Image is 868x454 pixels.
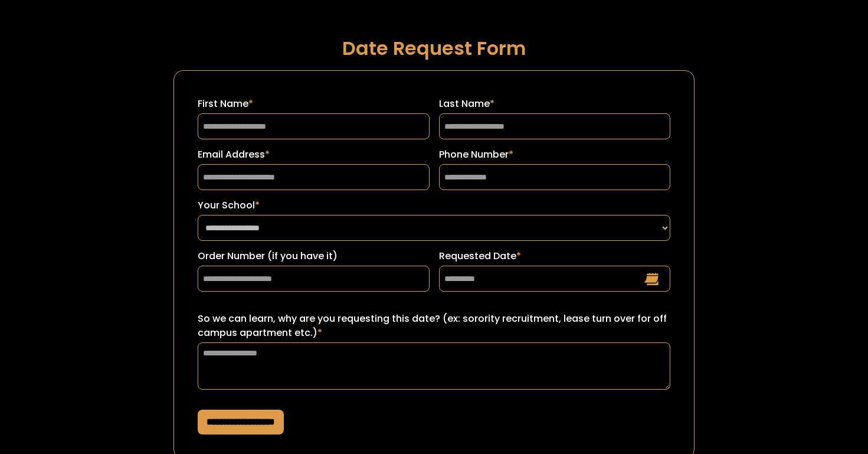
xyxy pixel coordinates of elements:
label: Email Address [198,148,429,162]
label: So we can learn, why are you requesting this date? (ex: sorority recruitment, lease turn over for... [198,312,670,340]
h1: Date Request Form [173,38,695,58]
label: Order Number (if you have it) [198,249,429,263]
label: First Name [198,97,429,111]
label: Last Name [439,97,670,111]
label: Requested Date [439,249,670,263]
label: Phone Number [439,148,670,162]
label: Your School [198,198,670,213]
